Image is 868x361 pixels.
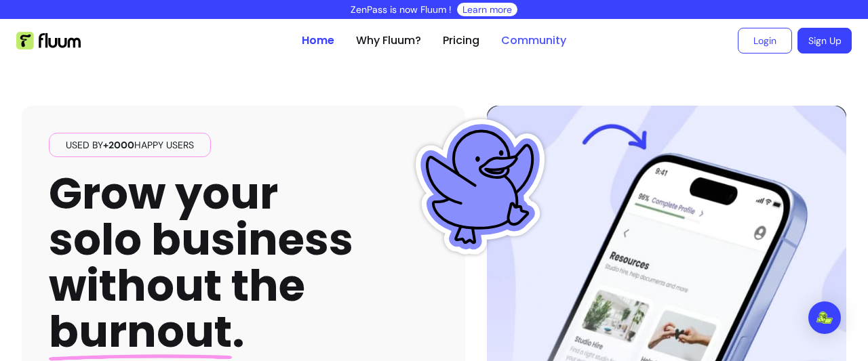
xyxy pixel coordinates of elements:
a: Pricing [443,33,479,49]
span: +2000 [103,139,134,151]
a: Why Fluum? [356,33,421,49]
a: Login [738,28,792,54]
a: Home [302,33,334,49]
div: Open Intercom Messenger [808,301,841,334]
a: Sign Up [797,28,852,54]
p: ZenPass is now Fluum ! [351,3,452,16]
img: Fluum Duck sticker [412,119,548,255]
a: Community [501,33,566,49]
img: Fluum Logo [16,32,81,49]
span: Used by happy users [60,138,199,152]
a: Learn more [462,3,512,16]
h1: Grow your solo business without the . [49,171,353,356]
